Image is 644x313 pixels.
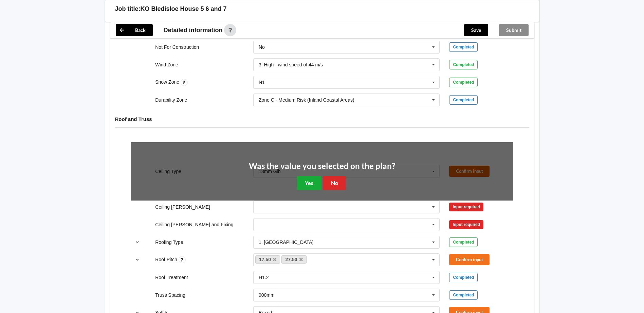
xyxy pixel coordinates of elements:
div: Completed [449,290,478,300]
div: Completed [449,95,478,105]
div: 1. [GEOGRAPHIC_DATA] [259,240,313,245]
label: Roof Treatment [155,275,188,280]
button: Yes [297,176,321,190]
div: Completed [449,237,478,247]
div: N1 [259,80,265,85]
button: No [323,176,346,190]
label: Ceiling [PERSON_NAME] and Fixing [155,222,233,227]
label: Roofing Type [155,239,183,245]
div: 3. High - wind speed of 44 m/s [259,62,323,67]
div: 900mm [259,293,275,297]
label: Wind Zone [155,62,178,67]
label: Snow Zone [155,79,181,85]
button: reference-toggle [131,254,144,266]
div: Completed [449,273,478,282]
div: Zone C - Medium Risk (Inland Coastal Areas) [259,98,354,102]
span: Detailed information [164,27,223,33]
div: Input required [449,203,483,211]
a: 27.50 [281,255,307,264]
h3: Job title: [115,5,141,13]
a: 17.50 [255,255,280,264]
div: Input required [449,220,483,229]
label: Roof Pitch [155,257,178,262]
div: Completed [449,60,478,69]
label: Ceiling [PERSON_NAME] [155,204,210,210]
label: Truss Spacing [155,292,185,298]
h3: KO Bledisloe House 5 6 and 7 [141,5,227,13]
button: reference-toggle [131,236,144,248]
label: Not For Construction [155,44,199,50]
button: Save [464,24,488,36]
div: Completed [449,78,478,87]
button: Confirm input [449,254,490,265]
div: H1.2 [259,275,269,280]
label: Durability Zone [155,97,187,103]
h4: Roof and Truss [115,116,529,122]
button: Back [116,24,153,36]
h2: Was the value you selected on the plan? [249,161,395,171]
div: Completed [449,42,478,52]
div: No [259,45,265,49]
